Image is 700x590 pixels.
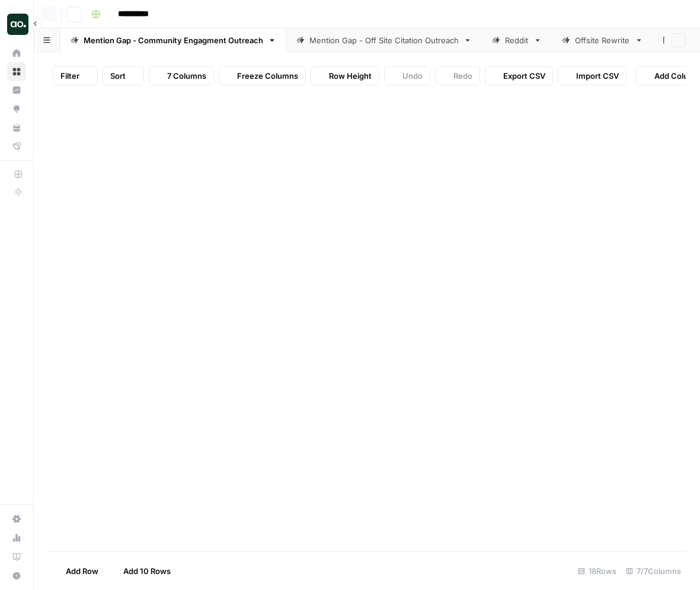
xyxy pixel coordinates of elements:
a: Opportunities [7,100,26,118]
button: Export CSV [485,66,553,85]
span: Import CSV [576,70,619,82]
div: 18 Rows [573,562,621,581]
button: 7 Columns [149,66,214,85]
a: Your Data [7,118,26,137]
a: Mention Gap - Off Site Citation Outreach [286,28,482,52]
a: Mention Gap - Community Engagment Outreach [60,28,286,52]
span: Add Row [66,565,98,577]
a: Settings [7,509,26,528]
button: Add Row [48,562,106,581]
button: Row Height [311,66,379,85]
div: Offsite Rewrite [575,34,630,46]
button: Freeze Columns [219,66,306,85]
img: Dillon Test Logo [7,14,28,35]
a: Home [7,44,26,63]
button: Add 10 Rows [106,562,178,581]
span: Freeze Columns [237,70,298,82]
span: Add 10 Rows [123,565,171,577]
div: Mention Gap - Off Site Citation Outreach [309,34,459,46]
a: Usage [7,528,26,547]
button: Redo [435,66,480,85]
div: 7/7 Columns [621,562,686,581]
a: Insights [7,81,26,100]
button: Sort [103,66,144,85]
span: Redo [453,70,472,82]
button: Workspace: Dillon Test [7,9,26,39]
a: Browse [7,62,26,81]
a: Learning Hub [7,547,26,566]
a: Offsite Rewrite [552,28,653,52]
div: Reddit [505,34,529,46]
div: Mention Gap - Community Engagment Outreach [84,34,263,46]
button: Filter [53,66,98,85]
span: Sort [110,70,126,82]
span: Export CSV [503,70,545,82]
span: Undo [402,70,423,82]
span: 7 Columns [167,70,206,82]
span: Filter [60,70,79,82]
a: Flightpath [7,137,26,156]
span: Add Column [654,70,700,82]
button: Undo [384,66,430,85]
button: Help + Support [7,566,26,585]
a: Reddit [482,28,552,52]
button: Import CSV [558,66,627,85]
span: Row Height [329,70,372,82]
